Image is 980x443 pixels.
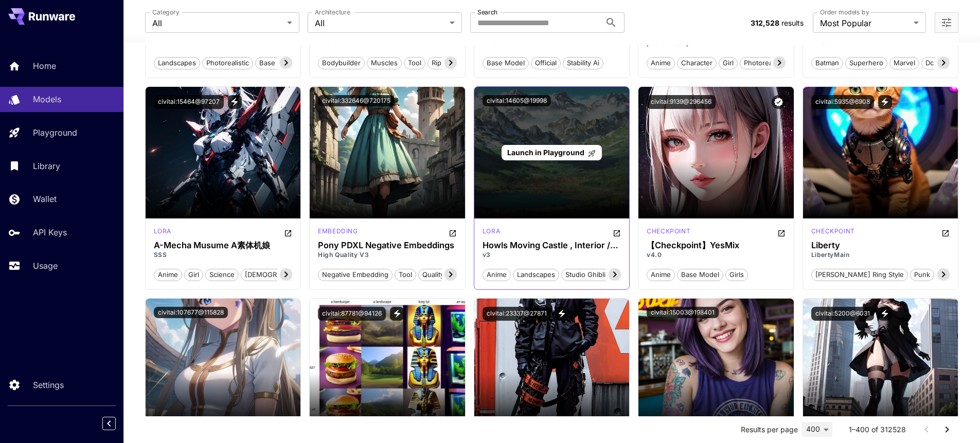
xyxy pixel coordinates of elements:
span: photorealistic [203,58,253,68]
h3: Howls Moving Castle , Interior / Scenery [PERSON_NAME] ( Ghibli Style ) v3 [483,241,621,250]
span: science [206,270,238,280]
button: civitai:5200@6031 [811,307,874,321]
span: Most Popular [820,17,910,29]
span: superhero [846,58,887,68]
span: 312,528 [751,19,779,27]
span: landscapes [154,58,200,68]
button: Go to next page [937,419,957,440]
span: ripped [428,58,457,68]
div: 【Checkpoint】YesMix [647,241,786,250]
button: anime [647,268,675,281]
button: punk [910,268,934,281]
label: Search [477,8,497,16]
p: Wallet [33,193,57,205]
button: civitai:9139@296456 [647,95,716,109]
span: punk [911,270,934,280]
span: base model [678,270,723,280]
span: girl [719,58,737,68]
span: character [678,58,716,68]
button: Open in CivitAI [777,227,786,239]
p: lora [154,227,171,236]
div: Howls Moving Castle , Interior / Scenery LoRA ( Ghibli Style ) v3 [483,241,621,250]
button: tool [404,56,425,69]
p: 1–400 of 312528 [849,424,906,435]
button: official [531,56,561,69]
div: Pony [318,227,358,239]
button: ripped [427,56,458,69]
p: Usage [33,260,58,272]
span: anime [154,270,182,280]
button: Collapse sidebar [102,417,116,430]
button: View trigger words [228,95,242,109]
button: quality up [418,268,459,281]
button: photorealistic [202,56,253,69]
p: checkpoint [647,227,690,236]
p: Results per page [741,424,798,435]
button: girl [184,268,203,281]
button: Verified working [772,95,786,109]
button: Open in CivitAI [613,227,621,239]
button: civitai:87781@94126 [318,307,386,321]
div: Collapse sidebar [110,414,123,433]
p: Models [33,93,61,105]
span: negative embedding [318,270,392,280]
span: tool [395,270,416,280]
p: High Quality V3 [318,250,457,260]
span: studio ghibli [562,270,609,280]
button: View trigger words [878,307,892,321]
span: [DEMOGRAPHIC_DATA] [241,270,323,280]
button: anime [647,56,675,69]
p: checkpoint [811,227,855,236]
button: [DEMOGRAPHIC_DATA] [241,268,324,281]
p: v3 [483,250,621,260]
span: landscapes [513,270,559,280]
button: girl [719,56,738,69]
span: photorealistic [740,58,790,68]
button: Open in CivitAI [449,227,457,239]
label: Architecture [315,8,350,16]
h3: A-Mecha Musume A素体机娘 [154,241,293,250]
button: negative embedding [318,268,393,281]
span: results [781,19,804,27]
span: girl [185,270,203,280]
span: base model [483,58,528,68]
button: Open in CivitAI [284,227,292,239]
span: anime [483,270,510,280]
button: dc comics [921,56,964,69]
div: SD 1.5 [647,227,690,239]
p: Settings [33,379,64,391]
button: View trigger words [390,307,404,321]
button: [PERSON_NAME] ring style [811,268,908,281]
label: Order models by [820,8,869,16]
span: dc comics [922,58,963,68]
span: muscles [367,58,401,68]
p: embedding [318,227,358,236]
button: landscapes [154,56,200,69]
button: civitai:15003@198401 [647,307,719,318]
div: SD 1.5 [154,227,171,239]
p: LibertyMain [811,250,950,260]
span: Launch in Playground [507,148,584,157]
button: anime [154,268,182,281]
button: View trigger words [555,307,569,321]
button: View trigger words [878,95,892,109]
span: quality up [419,270,459,280]
button: girls [725,268,748,281]
label: Category [152,8,180,16]
p: Home [33,60,56,72]
span: base model [256,58,301,68]
div: SD 1.5 [483,227,500,239]
button: civitai:107677@115828 [154,307,228,318]
span: stability ai [563,58,603,68]
button: Open more filters [940,16,953,29]
span: All [315,17,446,29]
p: lora [483,227,500,236]
h3: Pony PDXL Negative Embeddings [318,241,457,250]
span: anime [647,270,674,280]
a: Launch in Playground [502,145,602,161]
button: civitai:332646@720175 [318,95,395,106]
button: science [205,268,239,281]
button: base model [483,56,529,69]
